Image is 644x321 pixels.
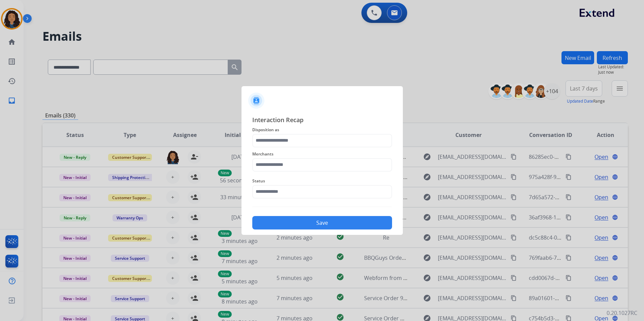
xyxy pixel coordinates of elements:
img: contact-recap-line.svg [252,207,392,207]
img: contactIcon [248,93,264,109]
span: Merchants [252,150,392,158]
button: Save [252,216,392,229]
span: Status [252,177,392,185]
span: Interaction Recap [252,115,392,126]
span: Disposition as [252,126,392,134]
p: 0.20.1027RC [607,309,637,317]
